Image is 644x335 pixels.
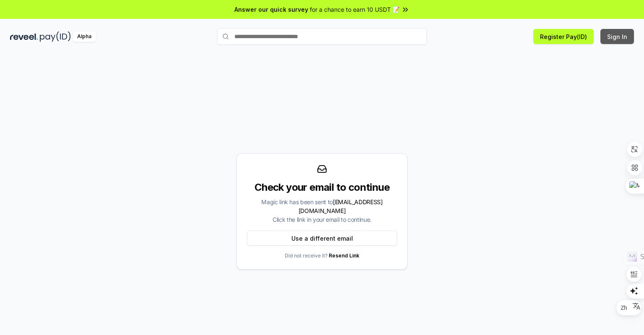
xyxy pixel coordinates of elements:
[329,252,359,259] a: Resend Link
[10,31,38,42] img: reveel_dark
[533,29,594,44] button: Register Pay(ID)
[234,5,308,14] span: Answer our quick survey
[600,29,634,44] button: Sign In
[247,231,397,246] button: Use a different email
[247,181,397,194] div: Check your email to continue
[299,198,383,214] span: [EMAIL_ADDRESS][DOMAIN_NAME]
[73,31,96,42] div: Alpha
[285,252,359,259] p: Did not receive it?
[310,5,400,14] span: for a chance to earn 10 USDT 📝
[40,31,71,42] img: pay_id
[247,197,397,224] div: Magic link has been sent to Click the link in your email to continue.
